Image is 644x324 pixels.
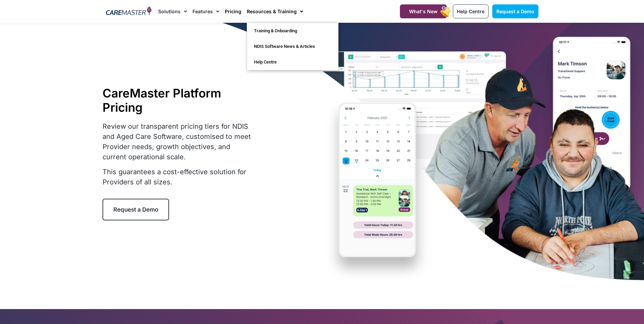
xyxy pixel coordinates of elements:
[496,8,534,14] span: Request a Demo
[103,167,255,187] p: This guarantees a cost-effective solution for Providers of all sizes.
[103,121,255,162] p: Review our transparent pricing tiers for NDIS and Aged Care Software, customised to meet Provider...
[106,6,152,17] img: CareMaster Logo
[247,39,338,54] a: NDIS Software News & Articles
[457,8,484,14] span: Help Centre
[113,206,158,213] span: Request a Demo
[492,4,538,18] a: Request a Demo
[409,8,438,14] span: What's New
[103,86,255,114] h1: CareMaster Platform Pricing
[400,4,447,18] a: What's New
[103,199,169,220] a: Request a Demo
[453,4,489,18] a: Help Centre
[247,23,338,39] a: Training & Onboarding
[247,23,338,70] ul: Resources & Training
[247,54,338,70] a: Help Centre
